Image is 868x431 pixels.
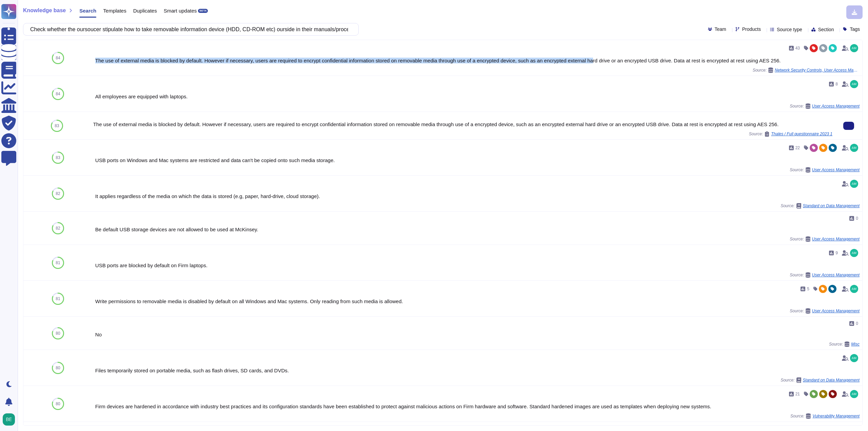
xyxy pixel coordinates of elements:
span: User Access Management [812,273,860,277]
img: user [850,390,858,398]
span: Tags [850,27,860,32]
span: 82 [56,192,60,196]
span: 83 [56,156,60,160]
div: USB ports on Windows and Mac systems are restricted and data can't be copied onto such media stor... [95,158,860,163]
span: Search [79,8,96,13]
span: User Access Management [812,237,860,241]
div: Firm devices are hardened in accordance with industry best practices and its configuration standa... [95,404,860,409]
img: user [850,354,858,362]
span: Source: [829,341,860,347]
span: Network Security Controls, User Access Management [775,68,860,72]
span: 83 [55,124,59,128]
div: BETA [198,9,208,13]
img: user [850,44,858,52]
span: Source: [790,236,860,242]
img: user [3,413,15,426]
img: user [850,285,858,293]
span: Knowledge base [23,8,66,13]
div: Write permissions to removable media is disabled by default on all Windows and Mac systems. Only ... [95,299,860,304]
span: 21 [795,392,800,396]
img: user [850,249,858,257]
div: It applies regardless of the media on which the data is stored (e.g, paper, hard-drive, cloud sto... [95,194,860,199]
span: Source: [790,272,860,278]
div: Files temporarily stored on portable media, such as flash drives, SD cards, and DVDs. [95,368,860,373]
span: Standard on Data Management [803,204,860,208]
span: Source: [790,167,860,173]
span: Section [818,27,834,32]
span: User Access Management [812,168,860,172]
span: 81 [56,261,60,265]
span: 84 [56,56,60,60]
img: user [850,144,858,152]
div: The use of external media is blocked by default. However if necessary, users are required to encr... [95,58,860,63]
span: Source: [753,67,860,73]
div: Be default USB storage devices are not allowed to be used at McKinsey. [95,227,860,232]
span: Misc [851,342,860,346]
input: Search a question or template... [27,23,352,35]
span: 8 [835,82,838,86]
span: User Access Management [812,104,860,108]
span: 43 [795,46,800,50]
span: 9 [835,251,838,255]
span: 80 [56,402,60,406]
span: Thales / Full questionnaire 2023 1 [771,132,832,136]
span: Source: [790,308,860,314]
span: 84 [56,92,60,96]
span: 5 [807,287,809,291]
span: Standard on Data Management [803,378,860,382]
span: Source: [781,203,860,209]
div: No [95,332,860,337]
span: 81 [56,297,60,301]
button: user [1,412,20,427]
span: User Access Management [812,309,860,313]
span: 80 [56,331,60,335]
div: All employees are equipped with laptops. [95,94,860,99]
span: Source: [790,103,860,109]
div: USB ports are blocked by default on Firm laptops. [95,263,860,268]
span: Products [742,27,761,32]
span: Source: [781,377,860,383]
span: Templates [103,8,126,13]
span: 80 [56,366,60,370]
div: The use of external media is blocked by default. However if necessary, users are required to encr... [93,122,832,127]
span: Source: [790,413,860,419]
img: user [850,80,858,88]
span: Duplicates [133,8,157,13]
span: Team [715,27,726,32]
span: 82 [56,226,60,230]
span: 22 [795,146,800,150]
img: user [850,180,858,188]
span: Vulnerability Management [812,414,860,418]
span: Source type [777,27,802,32]
span: 0 [856,321,858,326]
span: 0 [856,216,858,220]
span: Source: [749,131,832,137]
span: Smart updates [164,8,197,13]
